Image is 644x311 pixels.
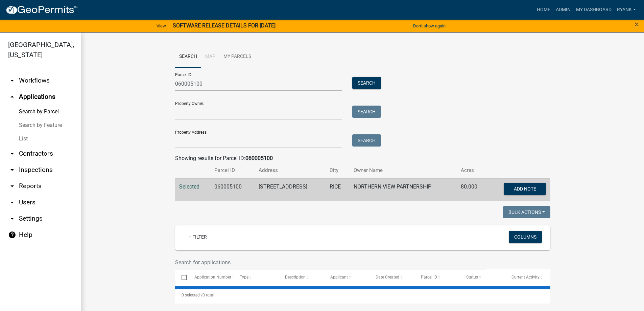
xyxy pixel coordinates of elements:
span: × [635,20,639,29]
th: City [326,162,350,178]
a: My Dashboard [573,3,614,16]
th: Acres [457,162,487,178]
a: RyanK [614,3,639,16]
datatable-header-cell: Select [175,269,188,286]
div: 0 total [175,287,550,304]
a: View [154,20,169,31]
span: 0 selected / [182,293,202,297]
i: arrow_drop_down [8,198,16,206]
td: RICE [326,178,350,201]
span: Date Created [376,275,399,280]
span: Type [240,275,248,280]
td: [STREET_ADDRESS] [255,178,326,201]
datatable-header-cell: Parcel ID [414,269,460,286]
span: Current Activity [511,275,540,280]
i: arrow_drop_down [8,215,16,223]
span: Add Note [514,186,536,191]
td: NORTHERN VIEW PARTNERSHIP [350,178,457,201]
i: arrow_drop_down [8,166,16,174]
a: Search [175,46,201,68]
a: + Filter [183,231,212,243]
button: Search [352,77,381,89]
button: Bulk Actions [503,206,550,218]
span: Applicant [330,275,348,280]
datatable-header-cell: Status [460,269,505,286]
a: Home [534,3,553,16]
th: Address [255,162,326,178]
button: Search [352,106,381,118]
i: arrow_drop_up [8,93,16,101]
button: Add Note [504,183,546,195]
span: Application Number [194,275,231,280]
th: Parcel ID [210,162,255,178]
i: arrow_drop_down [8,182,16,190]
strong: 060005100 [245,155,273,161]
a: Selected [179,183,199,190]
input: Search for applications [175,256,486,269]
td: 060005100 [210,178,255,201]
td: 80.000 [457,178,487,201]
th: Owner Name [350,162,457,178]
a: My Parcels [219,46,255,68]
datatable-header-cell: Type [233,269,279,286]
i: arrow_drop_down [8,76,16,85]
i: arrow_drop_down [8,150,16,158]
span: Parcel ID [421,275,437,280]
strong: SOFTWARE RELEASE DETAILS FOR [DATE] [173,22,276,29]
datatable-header-cell: Applicant [324,269,369,286]
button: Search [352,134,381,147]
datatable-header-cell: Description [279,269,324,286]
button: Close [635,20,639,28]
i: help [8,231,16,239]
datatable-header-cell: Date Created [369,269,414,286]
datatable-header-cell: Application Number [188,269,233,286]
datatable-header-cell: Current Activity [505,269,550,286]
span: Status [466,275,478,280]
div: Showing results for Parcel ID: [175,154,550,162]
button: Columns [509,231,542,243]
button: Don't show again [410,20,448,31]
span: Description [285,275,306,280]
a: Admin [553,3,573,16]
